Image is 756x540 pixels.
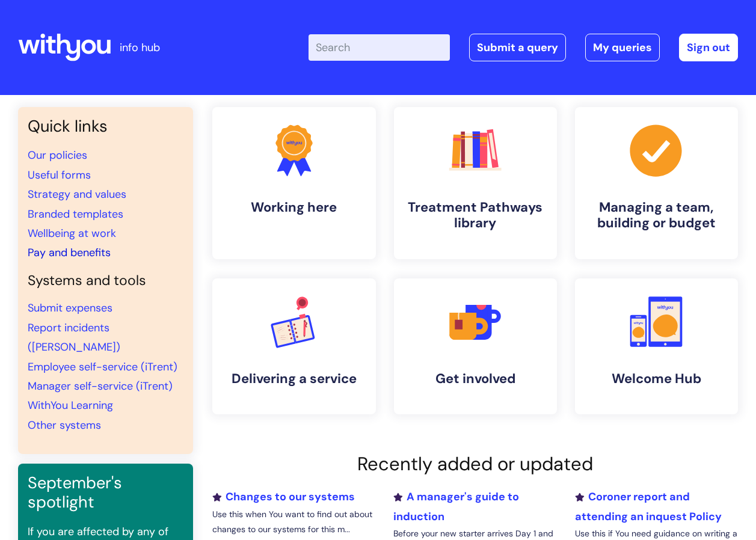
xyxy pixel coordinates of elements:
a: Pay and benefits [28,245,111,260]
a: Managing a team, building or budget [575,107,738,259]
a: Our policies [28,148,87,162]
h3: Quick links [28,117,183,136]
a: Employee self-service (iTrent) [28,360,177,374]
a: Treatment Pathways library [394,107,557,259]
a: Branded templates [28,207,123,221]
h4: Delivering a service [222,371,366,387]
h4: Welcome Hub [585,371,728,387]
h3: September's spotlight [28,473,183,512]
a: Manager self-service (iTrent) [28,379,173,393]
a: Submit a query [469,34,566,61]
input: Search [309,34,450,61]
p: Use this when You want to find out about changes to our systems for this m... [212,507,375,537]
a: Submit expenses [28,301,112,315]
a: WithYou Learning [28,398,113,413]
h4: Systems and tools [28,272,183,289]
a: Other systems [28,418,101,432]
a: Report incidents ([PERSON_NAME]) [28,321,120,354]
a: Sign out [679,34,738,61]
a: My queries [585,34,660,61]
a: Coroner report and attending an inquest Policy [575,489,722,523]
p: info hub [120,38,160,57]
a: Welcome Hub [575,278,738,414]
h4: Treatment Pathways library [404,200,547,232]
a: Working here [212,107,375,259]
a: Wellbeing at work [28,226,116,241]
a: Useful forms [28,168,91,182]
h4: Get involved [404,371,547,387]
a: Strategy and values [28,187,126,201]
a: Delivering a service [212,278,375,414]
a: Get involved [394,278,557,414]
div: | - [309,34,738,61]
a: Changes to our systems [212,489,355,504]
a: A manager's guide to induction [393,489,519,523]
h4: Working here [222,200,366,215]
h4: Managing a team, building or budget [585,200,728,232]
h2: Recently added or updated [212,453,738,475]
